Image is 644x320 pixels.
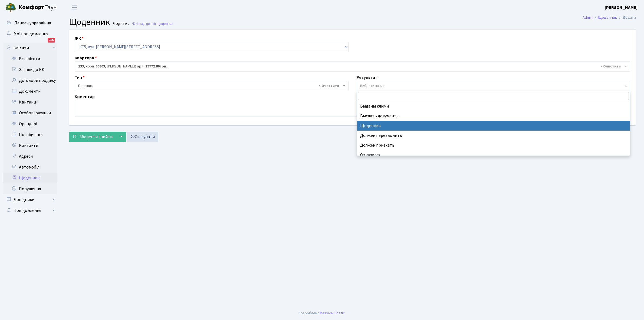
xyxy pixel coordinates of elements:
[357,111,630,121] li: Выслать документы
[79,134,113,140] span: Зберегти і вийти
[3,43,57,53] a: Клієнти
[357,121,630,131] li: Щоденник
[3,151,57,162] a: Адреси
[69,132,116,142] button: Зберегти і вийти
[5,2,16,13] img: logo.png
[3,86,57,97] a: Документи
[75,35,84,42] label: ЖК
[18,3,44,12] b: Комфорт
[583,15,593,20] a: Admin
[127,132,158,142] a: Скасувати
[134,64,167,69] b: Борг: 19772.86грн.
[357,74,377,81] label: Результат
[3,64,57,75] a: Заявки до КК
[598,15,617,20] a: Щоденник
[3,183,57,194] a: Порушення
[157,21,173,26] span: Щоденник
[78,83,342,89] span: Боржник
[357,101,630,111] li: Выданы ключи
[3,75,57,86] a: Договори продажу
[3,97,57,108] a: Квитанції
[357,131,630,140] li: Должен перезвонить
[75,93,95,100] label: Коментар
[605,4,638,11] a: [PERSON_NAME]
[48,38,55,43] div: 195
[574,12,644,23] nav: breadcrumb
[3,53,57,64] a: Всі клієнти
[3,140,57,151] a: Контакти
[14,20,51,26] span: Панель управління
[3,108,57,118] a: Особові рахунки
[605,5,638,11] b: [PERSON_NAME]
[3,118,57,129] a: Орендарі
[3,194,57,205] a: Довідники
[3,18,57,28] a: Панель управління
[78,64,623,69] span: <b>133</b>, корп.: <b>00803</b>, Табачук Роман Віталійович, <b>Борг: 19772.86грн.</b>
[3,28,57,39] a: Мої повідомлення195
[111,21,129,26] small: Додати .
[617,15,636,21] li: Додати
[320,310,345,316] a: Massive Kinetic
[75,74,85,81] label: Тип
[3,162,57,173] a: Автомобілі
[357,150,630,160] li: Отказался
[75,61,630,72] span: <b>133</b>, корп.: <b>00803</b>, Табачук Роман Віталійович, <b>Борг: 19772.86грн.</b>
[14,31,48,37] span: Мої повідомлення
[68,3,81,12] button: Переключити навігацію
[18,3,57,12] span: Таун
[298,310,346,316] div: Розроблено .
[132,21,173,26] a: Назад до всіхЩоденник
[69,16,110,28] span: Щоденник
[600,64,621,69] span: Видалити всі елементи
[3,173,57,183] a: Щоденник
[360,83,385,89] span: Вибрати запис
[3,129,57,140] a: Посвідчення
[78,64,84,69] b: 133
[319,83,339,89] span: Видалити всі елементи
[75,81,349,91] span: Боржник
[96,64,105,69] b: 00803
[75,55,97,61] label: Квартира
[357,140,630,150] li: Должен приехать
[3,205,57,216] a: Повідомлення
